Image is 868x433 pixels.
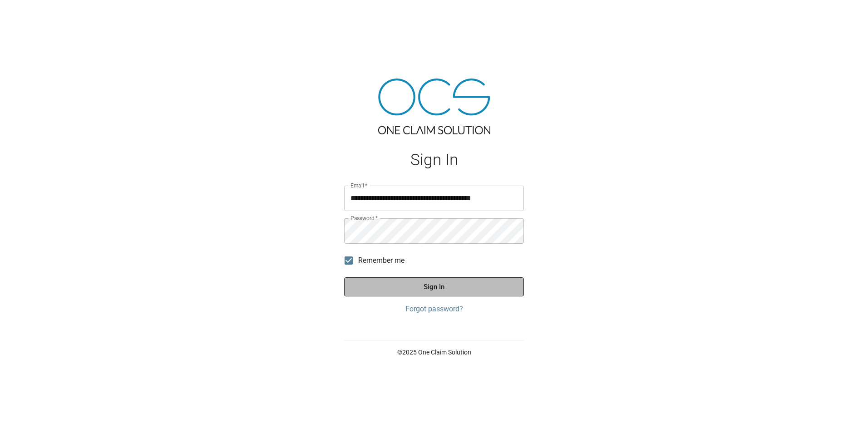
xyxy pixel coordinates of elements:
[11,5,47,24] img: ocs-logo-white-transparent.png
[344,304,524,315] a: Forgot password?
[344,277,524,296] button: Sign In
[344,348,524,357] p: © 2025 One Claim Solution
[350,182,368,189] label: Email
[344,151,524,169] h1: Sign In
[378,79,490,134] img: ocs-logo-tra.png
[358,255,404,266] span: Remember me
[350,214,378,222] label: Password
